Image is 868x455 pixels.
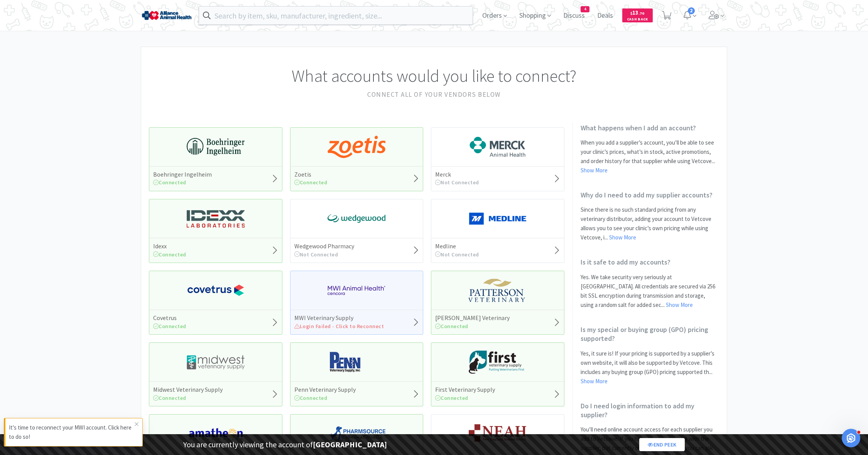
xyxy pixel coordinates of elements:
h5: Covetrus [153,314,186,322]
img: 6d7abf38e3b8462597f4a2f88dede81e_176.png [469,135,527,158]
input: Search by item, sku, manufacturer, ingredient, size... [199,7,473,24]
span: Connected [153,323,186,330]
span: $ [630,11,632,16]
img: 7915dbd3f8974342a4dc3feb8efc1740_58.png [328,422,385,445]
img: e40baf8987b14801afb1611fffac9ca4_8.png [328,207,385,230]
h5: First Veterinary Supply [435,386,495,394]
img: 77fca1acd8b6420a9015268ca798ef17_1.png [187,279,245,302]
p: Since there is no such standard pricing from any veterinary distributor, adding your account to V... [581,205,719,242]
h5: Zoetis [294,170,328,179]
span: Not Connected [435,251,479,258]
span: Cash Back [627,17,648,22]
h5: Idexx [153,242,186,250]
img: f5e969b455434c6296c6d81ef179fa71_3.png [469,279,527,302]
span: 2 [688,7,695,14]
h5: Boehringer Ingelheim [153,170,212,179]
img: ea86d06403534c17a3ad1f06075095ef_15.png [141,10,193,21]
img: 4dd14cff54a648ac9e977f0c5da9bc2e_5.png [187,351,245,374]
span: Connected [153,394,186,401]
h1: What accounts would you like to connect? [149,62,719,89]
a: $13.70Cash Back [622,5,653,26]
h2: What happens when I add an account? [581,123,719,132]
span: Login Failed - Click to Reconnect [294,323,384,330]
span: Connected [153,251,186,258]
a: End Peek [639,438,685,451]
span: Not Connected [294,251,338,258]
a: Show More [581,377,608,385]
a: Show More [666,301,693,308]
img: f6b2451649754179b5b4e0c70c3f7cb0_2.png [328,279,385,302]
span: 4 [581,7,589,12]
a: Show More [581,167,608,174]
a: Discuss4 [560,12,588,19]
p: You are currently viewing the account of [183,438,387,451]
a: Deals [594,12,616,19]
img: a673e5ab4e5e497494167fe422e9a3ab.png [328,135,385,158]
span: Connected [435,394,468,401]
span: Connected [153,179,186,186]
span: . 70 [638,11,644,16]
iframe: Intercom live chat [842,429,860,447]
span: Connected [294,179,328,186]
h5: MWI Veterinary Supply [294,314,384,322]
span: Connected [294,394,328,401]
h5: Midwest Veterinary Supply [153,386,223,394]
h2: Is it safe to add my accounts? [581,258,719,266]
p: Yes. We take security very seriously at [GEOGRAPHIC_DATA]. All credentials are secured via 256 bi... [581,273,719,310]
img: 13250b0087d44d67bb1668360c5632f9_13.png [187,207,245,230]
strong: [GEOGRAPHIC_DATA] [313,440,387,449]
h2: Why do I need to add my supplier accounts? [581,190,719,199]
h5: Wedgewood Pharmacy [294,242,354,250]
img: 3331a67d23dc422aa21b1ec98afbf632_11.png [187,422,245,445]
h2: Is my special or buying group (GPO) pricing supported? [581,325,719,343]
span: 13 [630,9,644,16]
img: c73380972eee4fd2891f402a8399bcad_92.png [469,422,527,445]
p: Yes, it sure is! If your pricing is supported by a supplier’s own website, it will also be suppor... [581,349,719,386]
h5: Merck [435,170,479,179]
p: When you add a supplier’s account, you’ll be able to see your clinic’s prices, what’s in stock, a... [581,138,719,175]
img: 67d67680309e4a0bb49a5ff0391dcc42_6.png [469,351,527,374]
span: Connected [435,323,468,330]
span: Not Connected [435,179,479,186]
h5: Penn Veterinary Supply [294,386,356,394]
h5: [PERSON_NAME] Veterinary [435,314,510,322]
p: It's time to reconnect your MWI account. Click here to do so! [9,423,135,442]
h5: Medline [435,242,479,250]
img: e1133ece90fa4a959c5ae41b0808c578_9.png [328,351,385,374]
img: a646391c64b94eb2892348a965bf03f3_134.png [469,207,527,230]
a: Show More [609,234,636,241]
h2: Do I need login information to add my supplier? [581,401,719,420]
h2: Connect all of your vendors below [149,89,719,100]
img: 730db3968b864e76bcafd0174db25112_22.png [187,135,245,158]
